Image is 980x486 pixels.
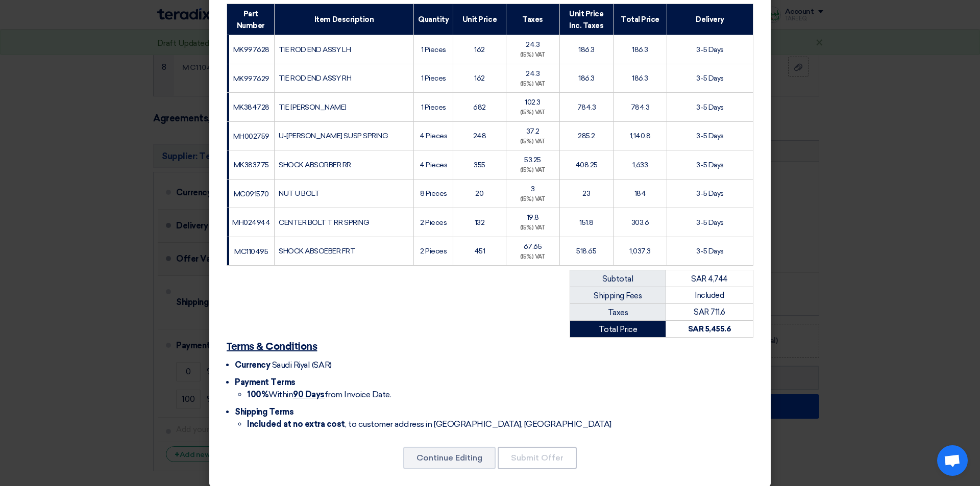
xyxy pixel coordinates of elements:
[235,407,293,417] font: Shipping Terms
[279,189,320,198] font: NUT U BOLT
[268,390,293,399] font: Within
[279,45,351,54] font: TIE ROD END ASSY LH
[577,103,596,112] font: 784.3
[599,324,638,334] font: Total Price
[232,218,270,227] font: MH024944
[520,109,546,116] font: (15%) VAT
[475,218,485,227] font: 132
[578,74,595,83] font: 186.3
[691,274,728,284] font: SAR 4,744
[582,189,590,198] font: 23
[473,103,486,112] font: 682
[420,189,447,198] font: 8 Pieces
[522,15,543,24] font: Taxes
[233,132,269,141] font: MH002759
[594,291,642,300] font: Shipping Fees
[462,15,497,24] font: Unit Price
[420,247,447,255] font: 2 Pieces
[531,185,535,193] font: 3
[602,274,633,284] font: Subtotal
[418,15,449,24] font: Quantity
[279,132,388,140] font: U-[PERSON_NAME] SUSP SPRING
[520,253,546,260] font: (15%) VAT
[621,15,659,24] font: Total Price
[233,45,269,54] font: MK997628
[578,132,595,140] font: 285.2
[345,419,611,429] font: , to customer address in [GEOGRAPHIC_DATA], [GEOGRAPHIC_DATA]
[569,10,603,30] font: Unit Price Inc. Taxes
[498,447,577,469] button: Submit Offer
[526,69,540,78] font: 24.3
[235,377,296,387] font: Payment Terms
[632,74,648,83] font: 186.3
[279,103,347,112] font: TIE [PERSON_NAME]
[511,453,563,463] font: Submit Offer
[474,74,485,83] font: 162
[696,247,723,255] font: 3-5 Days
[630,132,651,140] font: 1,140.8
[634,189,646,198] font: 184
[520,224,546,231] font: (15%) VAT
[403,447,496,469] button: Continue Editing
[272,360,332,370] font: Saudi Riyal (SAR)
[416,453,482,463] font: Continue Editing
[234,190,269,198] font: MC091570
[279,218,369,227] font: CENTER BOLT T RR SPRING
[526,40,540,49] font: 24.3
[520,167,546,173] font: (15%) VAT
[233,103,269,112] font: MK384728
[937,445,968,476] div: Open chat
[632,45,648,54] font: 186.3
[474,247,485,255] font: 451
[695,291,724,300] font: Included
[421,74,446,83] font: 1 Pieces
[227,342,317,352] font: Terms & Conditions
[696,218,723,227] font: 3-5 Days
[520,81,546,87] font: (15%) VAT
[696,189,723,198] font: 3-5 Days
[526,127,540,136] font: 37.2
[575,161,598,169] font: 408.25
[473,132,486,140] font: 248
[579,218,594,227] font: 151.8
[524,156,541,164] font: 53.25
[233,74,269,83] font: MK997629
[629,247,651,255] font: 1,037.3
[279,74,351,83] font: TIE ROD END ASSY RH
[325,390,391,399] font: from Invoice Date.
[247,390,268,399] font: 100%
[527,213,539,222] font: 19.8
[234,161,269,169] font: MK383775
[421,45,446,54] font: 1 Pieces
[247,419,345,429] font: Included at no extra cost
[420,132,447,140] font: 4 Pieces
[520,196,546,202] font: (15%) VAT
[696,161,723,169] font: 3-5 Days
[694,308,725,317] font: SAR 711.6
[474,161,485,169] font: 355
[421,103,446,112] font: 1 Pieces
[696,103,723,112] font: 3-5 Days
[293,390,325,399] font: 90 Days
[696,15,724,24] font: Delivery
[578,45,595,54] font: 186.3
[696,45,723,54] font: 3-5 Days
[631,103,650,112] font: 784.3
[524,242,542,251] font: 67.65
[474,45,485,54] font: 162
[279,247,355,255] font: SHOCK ABSOEBER FRT
[234,247,268,256] font: MC110495
[608,308,628,317] font: Taxes
[279,161,351,169] font: SHOCK ABSORBER RR
[576,247,596,255] font: 518.65
[631,218,649,227] font: 303.6
[696,74,723,83] font: 3-5 Days
[688,324,731,334] font: SAR 5,455.6
[520,52,546,58] font: (15%) VAT
[235,360,270,370] font: Currency
[237,10,265,30] font: Part Number
[632,161,648,169] font: 1,633
[420,218,447,227] font: 2 Pieces
[696,132,723,140] font: 3-5 Days
[420,161,447,169] font: 4 Pieces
